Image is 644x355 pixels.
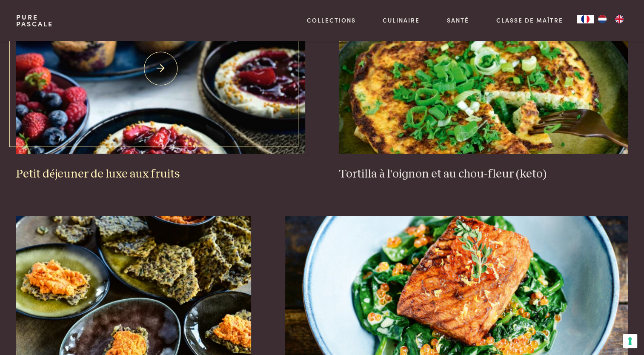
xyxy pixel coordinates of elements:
ul: Language list [594,15,628,23]
a: FR [577,15,594,23]
h3: Petit déjeuner de luxe aux fruits [16,167,305,182]
button: Vos préférences en matière de consentement pour les technologies de suivi [623,334,637,348]
h3: Tortilla à l'oignon et au chou-fleur (keto) [339,167,627,182]
a: EN [611,15,628,23]
a: Culinaire [383,16,420,25]
div: Language [577,15,594,23]
a: Collections [307,16,356,25]
aside: Language selected: Français [577,15,628,23]
a: Santé [447,16,469,25]
a: Classe de maître [496,16,563,25]
a: PurePascale [16,14,53,27]
a: NL [594,15,611,23]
